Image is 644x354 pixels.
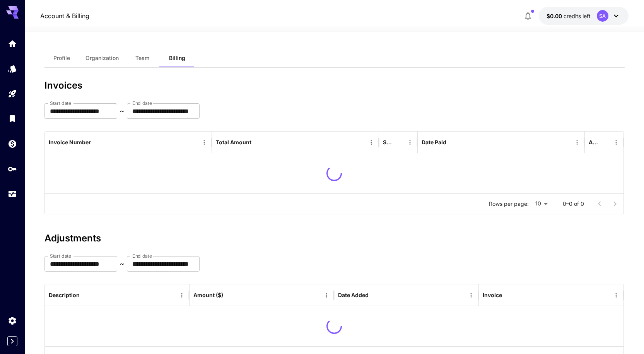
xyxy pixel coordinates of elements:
[44,233,625,244] h3: Adjustments
[40,11,89,21] nav: breadcrumb
[193,292,223,298] div: Amount ($)
[199,137,210,148] button: Menu
[8,114,17,123] div: Library
[49,139,91,145] div: Invoice Number
[8,89,17,99] div: Playground
[563,200,584,208] p: 0–0 of 0
[8,137,17,146] div: Wallet
[532,198,550,209] div: 10
[92,137,102,148] button: Sort
[547,13,564,19] span: $0.00
[49,292,80,298] div: Description
[503,290,514,301] button: Sort
[50,100,71,106] label: Start date
[120,106,124,116] p: ~
[252,137,263,148] button: Sort
[132,253,152,259] label: End date
[321,290,332,301] button: Menu
[547,12,591,20] div: $0.00
[383,139,393,145] div: Status
[8,316,17,325] div: Settings
[366,137,377,148] button: Menu
[589,139,599,145] div: Action
[611,137,622,148] button: Menu
[8,62,17,71] div: Models
[176,290,187,301] button: Menu
[394,137,405,148] button: Sort
[8,162,17,171] div: API Keys
[85,55,119,62] span: Organization
[216,139,251,145] div: Total Amount
[422,139,446,145] div: Date Paid
[80,290,91,301] button: Sort
[539,7,629,25] button: $0.00SA
[466,290,477,301] button: Menu
[40,11,89,21] a: Account & Billing
[50,253,71,259] label: Start date
[135,55,149,62] span: Team
[338,292,369,298] div: Date Added
[369,290,380,301] button: Sort
[597,10,608,22] div: SA
[224,290,235,301] button: Sort
[611,290,622,301] button: Menu
[8,39,17,48] div: Home
[447,137,458,148] button: Sort
[44,80,625,91] h3: Invoices
[564,13,591,19] span: credits left
[483,292,502,298] div: Invoice
[132,100,152,106] label: End date
[53,55,70,62] span: Profile
[8,189,17,199] div: Usage
[405,137,415,148] button: Menu
[169,55,185,62] span: Billing
[572,137,583,148] button: Menu
[120,259,124,268] p: ~
[600,137,611,148] button: Sort
[489,200,529,208] p: Rows per page:
[7,336,17,346] button: Expand sidebar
